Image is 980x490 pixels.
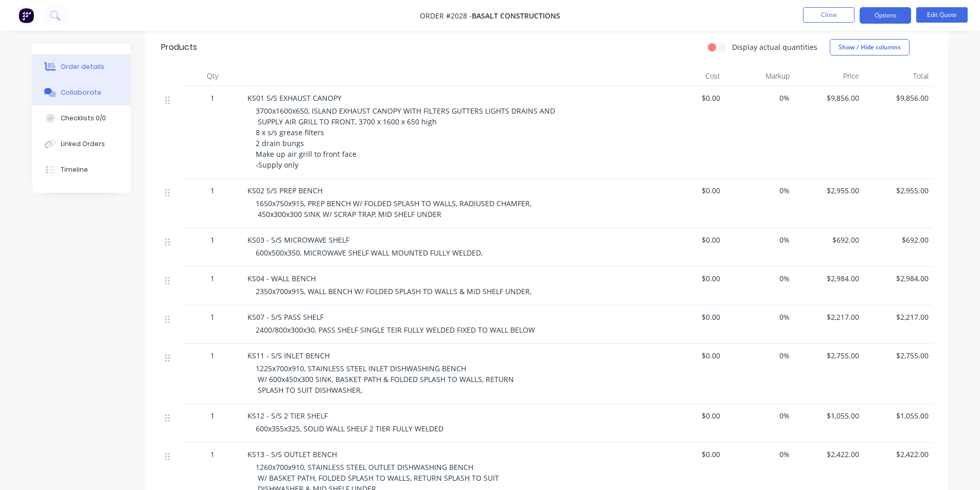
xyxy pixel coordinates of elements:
span: 1 [210,234,215,245]
span: 1225x700x910, STAINLESS STEEL INLET DISHWASHING BENCH W/ 600x450x300 SINK, BASKET PATH & FOLDED S... [256,364,514,395]
span: $2,955.00 [798,185,859,196]
span: KS07 - S/S PASS SHELF [247,312,324,322]
span: 0% [728,93,790,103]
span: $0.00 [659,273,720,284]
label: Display actual quantities [732,42,817,52]
span: Order #2028 - [420,11,472,21]
span: KS13 - S/S OUTLET BENCH [247,449,337,459]
span: 0% [728,234,790,245]
span: 1 [210,93,215,103]
span: 0% [728,449,790,460]
span: $9,856.00 [867,93,929,103]
span: Basalt Constructions [472,11,560,21]
div: Markup [724,66,794,86]
div: Price [794,66,863,86]
div: Linked Orders [61,139,105,149]
img: Factory [19,8,34,23]
span: KS03 - S/S MICROWAVE SHELF [247,235,349,245]
span: 0% [728,273,790,284]
span: KS01 S/S EXHAUST CANOPY [247,93,342,103]
span: 1 [210,449,215,460]
span: 0% [728,185,790,196]
span: 600x355x325, SOLID WALL SHELF 2 TIER FULLY WELDED [256,424,443,433]
button: Order details [32,54,130,80]
button: Collaborate [32,80,130,105]
span: KS12 - S/S 2 TIER SHELF [247,411,328,421]
span: 0% [728,410,790,421]
span: $9,856.00 [798,93,859,103]
span: $0.00 [659,185,720,196]
span: 1 [210,273,215,284]
span: 1 [210,350,215,361]
span: 1 [210,185,215,196]
span: 1650x750x915, PREP BENCH W/ FOLDED SPLASH TO WALLS, RADIUSED CHAMFER, 450x300x300 SINK W/ SCRAP T... [256,198,531,219]
span: 600x500x350, MICROWAVE SHELF WALL MOUNTED FULLY WELDED, [256,248,483,258]
span: $2,955.00 [867,185,929,196]
button: Edit Quote [916,7,968,23]
span: $2,755.00 [798,350,859,361]
button: Timeline [32,157,130,183]
button: Options [860,7,911,24]
span: $2,984.00 [867,273,929,284]
span: $0.00 [659,350,720,361]
div: Collaborate [61,88,101,97]
div: Cost [655,66,724,86]
span: 3700x1600x650, ISLAND EXHAUST CANOPY WITH FILTERS GUTTERS LIGHTS DRAINS AND SUPPLY AIR GRILL TO F... [256,106,555,170]
span: $0.00 [659,234,720,245]
span: $0.00 [659,93,720,103]
span: 1 [210,312,215,322]
span: KS11 - S/S INLET BENCH [247,351,330,360]
div: Checklists 0/0 [61,114,106,123]
span: $2,984.00 [798,273,859,284]
button: Linked Orders [32,131,130,157]
span: $2,217.00 [867,312,929,322]
span: 2350x700x915, WALL BENCH W/ FOLDED SPLASH TO WALLS & MID SHELF UNDER, [256,286,531,296]
span: $1,055.00 [798,410,859,421]
span: $692.00 [798,234,859,245]
span: KS02 S/S PREP BENCH [247,186,323,195]
div: Products [161,41,197,53]
div: Qty [182,66,243,86]
button: Close [803,7,854,23]
div: Order details [61,62,104,71]
span: $0.00 [659,449,720,460]
span: KS04 - WALL BENCH [247,274,316,283]
span: $0.00 [659,410,720,421]
span: $1,055.00 [867,410,929,421]
div: Timeline [61,165,88,174]
button: Checklists 0/0 [32,105,130,131]
span: 1 [210,410,215,421]
div: Total [863,66,933,86]
span: 0% [728,312,790,322]
span: $2,755.00 [867,350,929,361]
span: 0% [728,350,790,361]
span: $0.00 [659,312,720,322]
span: $2,422.00 [867,449,929,460]
span: $692.00 [867,234,929,245]
span: $2,422.00 [798,449,859,460]
span: 2400/800x300x30, PASS SHELF SINGLE TEIR FULLY WELDED FIXED TO WALL BELOW [256,325,535,335]
button: Show / Hide columns [830,39,910,56]
span: $2,217.00 [798,312,859,322]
